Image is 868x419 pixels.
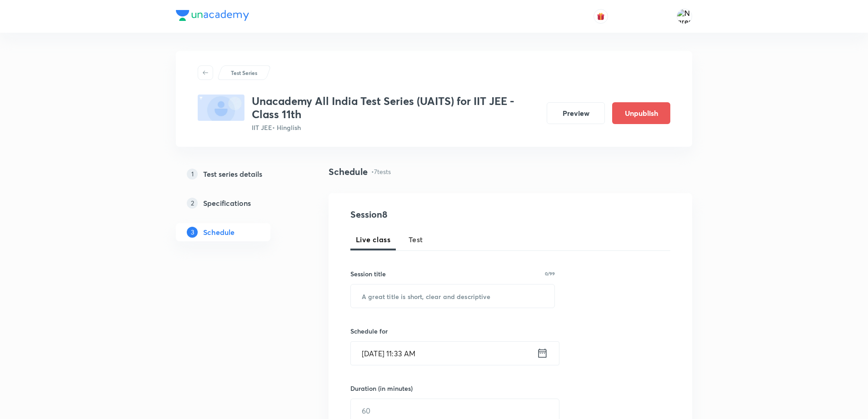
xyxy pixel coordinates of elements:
a: 2Specifications [176,194,299,212]
input: A great title is short, clear and descriptive [351,284,554,308]
h3: Unacademy All India Test Series (UAITS) for IIT JEE -Class 11th [252,95,539,121]
span: Live class [356,234,390,245]
img: fallback-thumbnail.png [198,95,244,121]
button: Unpublish [612,102,670,124]
h4: Session 8 [350,208,516,221]
p: 0/99 [545,271,555,276]
p: 2 [187,198,198,209]
h6: Duration (in minutes) [350,384,413,393]
h4: Schedule [329,165,368,179]
p: • 7 tests [371,167,391,176]
h5: Schedule [203,227,234,238]
button: avatar [594,9,608,24]
img: Company Logo [176,10,249,21]
p: Test Series [231,69,257,77]
p: 1 [187,169,198,180]
h6: Schedule for [350,326,555,336]
a: Company Logo [176,10,249,23]
img: avatar [597,12,605,20]
p: IIT JEE • Hinglish [252,123,539,132]
button: Preview [547,102,605,124]
h5: Test series details [203,169,262,180]
p: 3 [187,227,198,238]
h5: Specifications [203,198,251,209]
span: Test [409,234,423,245]
img: Naresh Kumar [677,9,692,24]
h6: Session title [350,269,386,279]
a: 1Test series details [176,165,299,183]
